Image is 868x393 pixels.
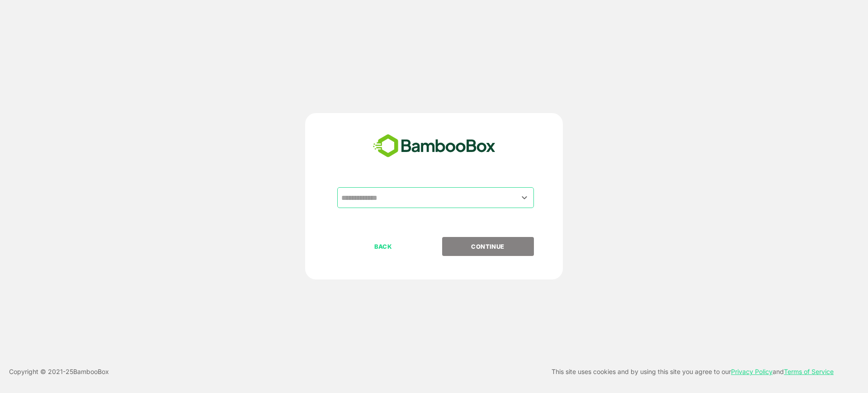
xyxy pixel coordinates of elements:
p: BACK [338,241,429,251]
a: Terms of Service [784,368,834,375]
p: CONTINUE [443,241,533,251]
img: bamboobox [368,131,500,161]
button: Open [519,191,531,204]
a: Privacy Policy [731,368,773,375]
p: This site uses cookies and by using this site you agree to our and [552,366,834,377]
p: Copyright © 2021- 25 BambooBox [9,366,109,377]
